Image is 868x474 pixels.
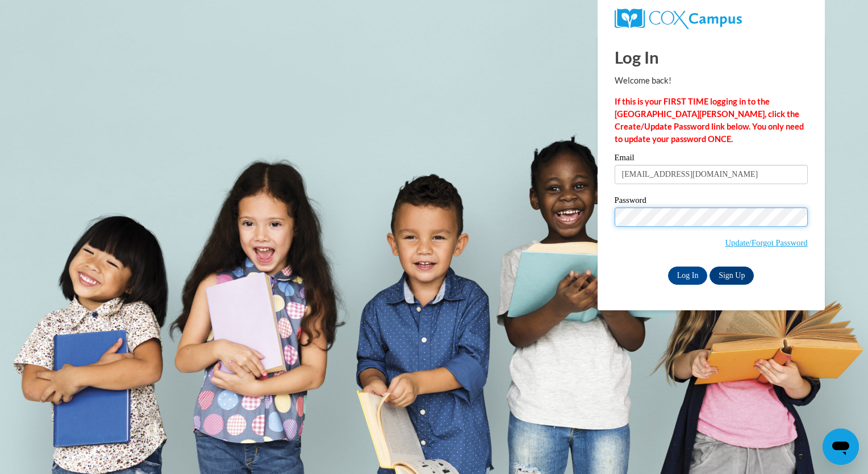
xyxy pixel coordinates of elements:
[668,267,708,285] input: Log In
[615,9,808,29] a: COX Campus
[615,74,808,87] p: Welcome back!
[710,267,754,285] a: Sign Up
[615,97,804,144] strong: If this is your FIRST TIME logging in to the [GEOGRAPHIC_DATA][PERSON_NAME], click the Create/Upd...
[823,429,859,465] iframe: Button to launch messaging window
[725,238,808,247] a: Update/Forgot Password
[615,9,742,29] img: COX Campus
[615,153,808,165] label: Email
[615,196,808,207] label: Password
[615,45,808,69] h1: Log In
